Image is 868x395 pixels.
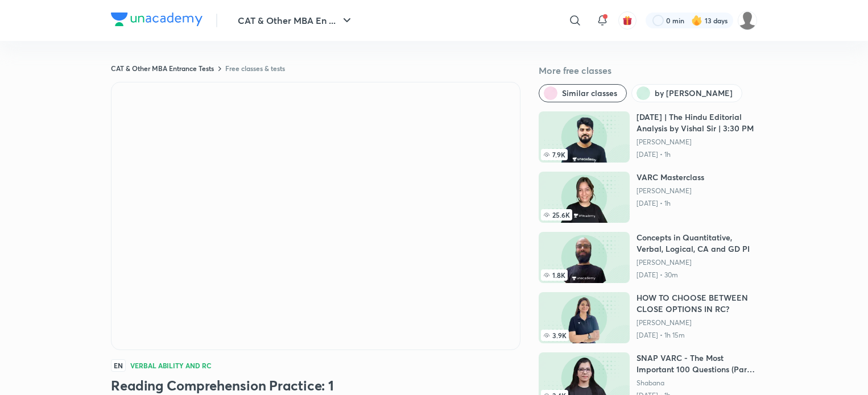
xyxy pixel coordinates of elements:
h6: Concepts in Quantitative, Verbal, Logical, CA and GD PI [636,232,757,255]
a: CAT & Other MBA Entrance Tests [111,64,214,73]
a: [PERSON_NAME] [636,258,757,267]
a: Free classes & tests [225,64,285,73]
span: by Lokesh Sharma [655,88,733,99]
a: Shabana [636,379,757,388]
span: 25.6K [541,209,572,221]
span: 1.8K [541,269,568,281]
img: Company Logo [111,13,202,26]
span: Similar classes [562,88,617,99]
h6: SNAP VARC - The Most Important 100 Questions (Part 4) [636,352,757,375]
p: [DATE] • 1h 15m [636,331,757,340]
h6: VARC Masterclass [636,172,704,183]
p: [DATE] • 1h [636,150,757,159]
span: EN [111,359,126,372]
img: avatar [622,15,633,26]
h3: Reading Comprehension Practice: 1 [111,376,520,394]
button: by Lokesh Sharma [631,84,742,102]
a: [PERSON_NAME] [636,186,704,196]
iframe: Class [111,82,520,350]
span: 3.9K [541,330,569,341]
img: streak [691,15,702,26]
button: CAT & Other MBA En ... [231,9,361,32]
button: avatar [618,11,636,30]
h6: HOW TO CHOOSE BETWEEN CLOSE OPTIONS IN RC? [636,292,757,315]
h6: [DATE] | The Hindu Editorial Analysis by Vishal Sir | 3:30 PM [636,111,757,134]
p: [DATE] • 30m [636,271,757,280]
img: Anubhav Singh [738,11,757,30]
h4: Verbal Ability and RC [130,362,212,369]
p: [DATE] • 1h [636,199,704,208]
span: 7.9K [541,149,568,160]
h5: More free classes [539,64,757,77]
a: [PERSON_NAME] [636,138,757,147]
a: [PERSON_NAME] [636,318,757,327]
button: Similar classes [539,84,627,102]
a: Company Logo [111,13,202,29]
